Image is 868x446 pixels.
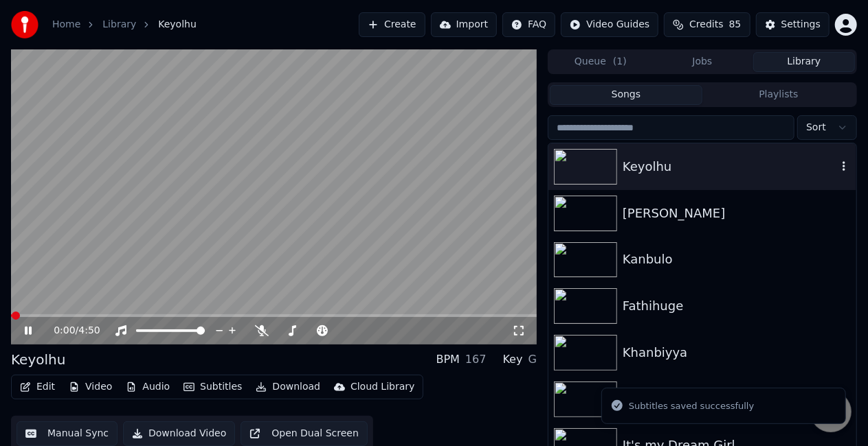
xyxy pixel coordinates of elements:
div: Key [503,351,523,368]
div: Keyolhu [623,157,837,176]
div: Cloud Library [350,380,414,394]
div: Fathihuge [623,296,851,316]
div: 167 [465,351,487,368]
div: BPM [436,351,460,368]
span: 4:50 [78,324,100,338]
button: Import [431,12,497,37]
div: Subtitles saved successfully [629,399,754,413]
span: 85 [729,18,742,32]
button: Download [250,377,326,397]
a: Library [102,18,136,32]
img: youka [11,11,38,38]
button: Queue [550,52,652,72]
button: Create [359,12,425,37]
button: Credits85 [664,12,750,37]
button: Settings [756,12,830,37]
button: Manual Sync [16,421,118,446]
button: Download Video [123,421,235,446]
button: Video Guides [561,12,658,37]
button: Playlists [702,85,855,105]
div: / [54,324,87,338]
button: Jobs [652,52,753,72]
span: 0:00 [54,324,75,338]
button: Edit [14,377,60,397]
div: [PERSON_NAME] [623,204,851,223]
button: Open Dual Screen [241,421,368,446]
nav: breadcrumb [52,18,197,32]
button: Subtitles [178,377,247,397]
span: ( 1 ) [613,55,627,69]
div: Keyolhu [11,350,65,369]
div: Settings [781,18,821,32]
div: G [528,351,537,368]
a: Home [52,18,80,32]
span: Sort [806,121,826,134]
button: Library [753,52,855,72]
span: Credits [689,18,723,32]
button: Songs [550,85,702,105]
button: FAQ [502,12,555,37]
button: Video [63,377,118,397]
button: Audio [120,377,175,397]
div: Khanbiyya [623,343,851,362]
span: Keyolhu [158,18,197,32]
div: Kanbulo [623,250,851,269]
